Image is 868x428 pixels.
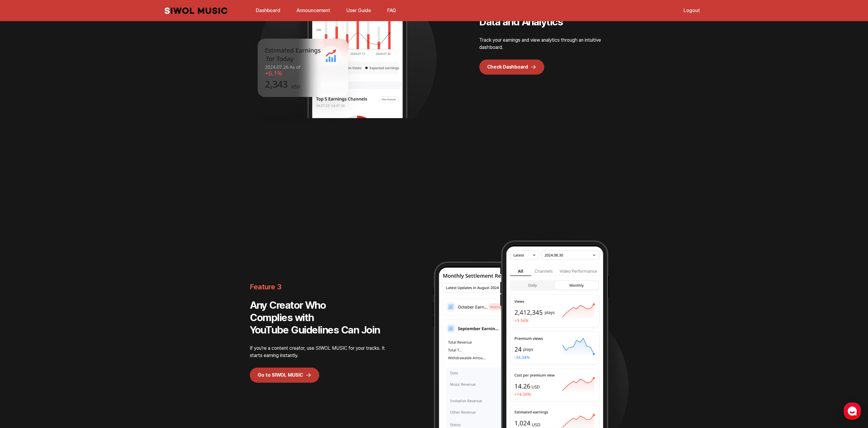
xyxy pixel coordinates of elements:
[2,191,40,207] a: Home
[40,191,78,207] a: Messages
[479,37,618,51] p: Track your earnings and view analytics through an intuitive dashboard.
[250,299,389,336] h2: Any Creator Who Complies with YouTube Guidelines Can Join
[680,4,703,17] a: Logout
[384,3,400,18] button: FAQ
[252,4,284,17] a: Dashboard
[343,4,375,17] a: User Guide
[15,201,26,205] span: Home
[78,191,116,207] a: Settings
[250,345,389,359] p: If you're a content creator, use SIWOL MUSIC for your tracks. It starts earning instantly.
[293,4,334,17] a: Announcement
[250,278,389,296] span: Feature 3
[479,60,544,75] a: Check Dashboard
[89,201,104,205] span: Settings
[250,368,319,383] a: Go to SIWOL MUSIC
[50,201,68,206] span: Messages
